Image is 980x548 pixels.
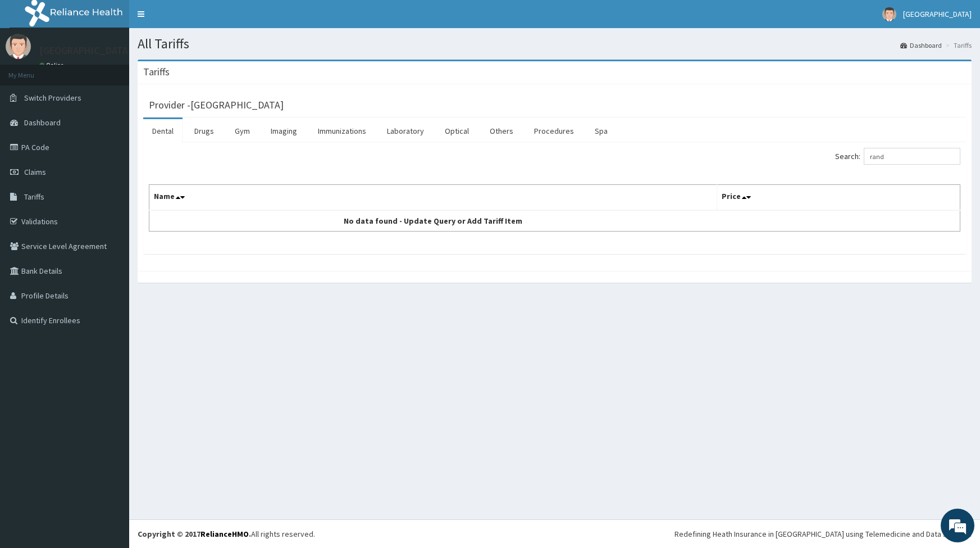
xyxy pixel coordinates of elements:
[143,67,170,77] h3: Tariffs
[138,529,251,539] strong: Copyright © 2017 .
[436,119,478,143] a: Optical
[39,61,66,69] a: Online
[143,119,183,143] a: Dental
[864,148,960,165] input: Search:
[309,119,375,143] a: Immunizations
[525,119,583,143] a: Procedures
[138,37,972,51] h1: All Tariffs
[24,93,81,103] span: Switch Providers
[24,167,46,177] span: Claims
[6,34,31,59] img: User Image
[149,185,717,211] th: Name
[24,192,44,202] span: Tariffs
[185,119,223,143] a: Drugs
[835,148,960,165] label: Search:
[149,210,717,232] td: No data found - Update Query or Add Tariff Item
[586,119,617,143] a: Spa
[200,529,249,539] a: RelianceHMO
[262,119,306,143] a: Imaging
[149,100,284,110] h3: Provider - [GEOGRAPHIC_DATA]
[943,40,972,50] li: Tariffs
[129,519,980,548] footer: All rights reserved.
[903,9,972,19] span: [GEOGRAPHIC_DATA]
[226,119,259,143] a: Gym
[882,7,896,21] img: User Image
[481,119,522,143] a: Others
[24,117,61,128] span: Dashboard
[378,119,433,143] a: Laboratory
[674,528,972,540] div: Redefining Heath Insurance in [GEOGRAPHIC_DATA] using Telemedicine and Data Science!
[39,46,132,56] p: [GEOGRAPHIC_DATA]
[717,185,960,211] th: Price
[900,40,942,50] a: Dashboard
